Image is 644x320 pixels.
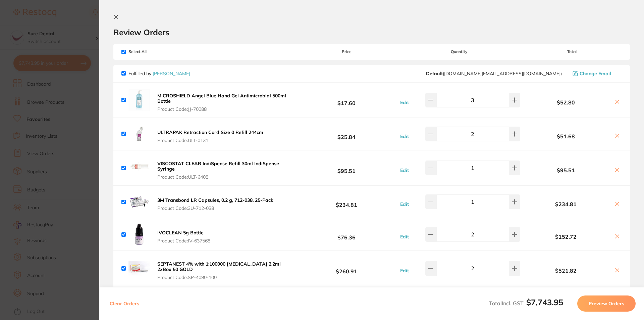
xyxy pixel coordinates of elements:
button: VISCOSTAT CLEAR IndiSpense Refill 30ml IndiSpense Syringe Product Code:ULT-6408 [155,161,297,180]
button: MICROSHIELD Angel Blue Hand Gel Antimicrobial 500ml Bottle Product Code:JJ-70088 [155,93,297,112]
button: Edit [398,234,411,240]
b: $52.80 [522,99,610,105]
img: YjB4Y3d5ZA [128,224,150,245]
b: $95.51 [297,162,396,174]
b: $7,743.95 [526,297,563,307]
span: Product Code: ULT-6408 [157,174,294,180]
b: $25.84 [297,128,396,140]
img: NGR4NjRlcw [128,123,150,145]
span: Select All [121,49,189,54]
span: Total [522,49,622,54]
button: Edit [398,268,411,274]
span: Product Code: JJ-70088 [157,106,294,112]
b: Default [426,71,443,77]
span: customer.care@henryschein.com.au [426,71,562,76]
a: [PERSON_NAME] [153,71,190,77]
button: Change Email [571,71,622,77]
span: Price [297,49,396,54]
span: Product Code: SP-4090-100 [157,275,294,280]
button: Edit [398,201,411,207]
b: SEPTANEST 4% with 1:100000 [MEDICAL_DATA] 2.2ml 2xBox 50 GOLD [157,261,281,272]
h2: Review Orders [113,27,630,37]
b: $234.81 [297,196,396,208]
b: ULTRAPAK Retraction Cord Size 0 Refill 244cm [157,129,263,135]
b: 3M Transbond LR Capsules, 0.2 g, 712-038, 25-Pack [157,197,273,203]
p: Fulfilled by [128,71,190,76]
button: IVOCLEAN 5g Bottle Product Code:IV-637568 [155,230,212,244]
b: $17.60 [297,94,396,106]
button: SEPTANEST 4% with 1:100000 [MEDICAL_DATA] 2.2ml 2xBox 50 GOLD Product Code:SP-4090-100 [155,261,297,280]
img: Y2huczlnbg [128,258,150,279]
b: $95.51 [522,167,610,173]
span: Total Incl. GST [489,300,563,307]
span: Change Email [580,71,611,76]
span: Product Code: 3U-712-038 [157,205,273,211]
b: $260.91 [297,262,396,275]
button: Edit [398,99,411,105]
span: Product Code: IV-637568 [157,238,210,243]
button: Preview Orders [577,295,636,312]
span: Product Code: ULT-0131 [157,138,263,143]
b: VISCOSTAT CLEAR IndiSpense Refill 30ml IndiSpense Syringe [157,161,279,172]
button: Edit [398,167,411,173]
span: Quantity [397,49,522,54]
img: eHhvOTBobQ [128,89,150,111]
button: Edit [398,133,411,139]
b: $76.36 [297,228,396,241]
b: IVOCLEAN 5g Bottle [157,230,204,236]
b: $521.82 [522,268,610,274]
button: Clear Orders [108,295,141,312]
b: MICROSHIELD Angel Blue Hand Gel Antimicrobial 500ml Bottle [157,93,286,104]
b: $234.81 [522,201,610,207]
img: azNuZ2xoMQ [128,157,150,179]
img: YWxuaXN0Mw [128,191,150,213]
button: 3M Transbond LR Capsules, 0.2 g, 712-038, 25-Pack Product Code:3U-712-038 [155,197,275,211]
button: ULTRAPAK Retraction Cord Size 0 Refill 244cm Product Code:ULT-0131 [155,129,265,143]
b: $152.72 [522,234,610,240]
b: $51.68 [522,133,610,139]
